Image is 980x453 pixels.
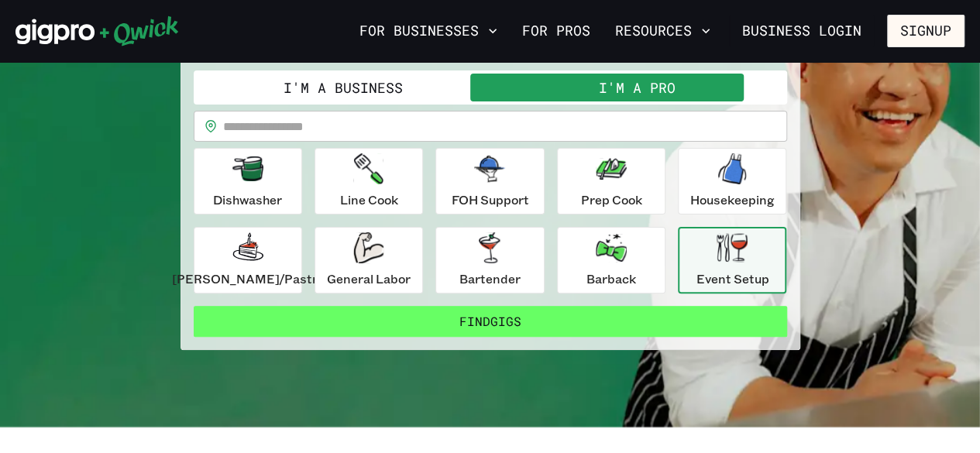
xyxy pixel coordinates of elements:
[729,15,875,47] a: Business Login
[340,190,398,209] p: Line Cook
[678,148,786,214] button: Housekeeping
[690,190,775,209] p: Housekeeping
[194,148,302,214] button: Dishwasher
[172,269,324,288] p: [PERSON_NAME]/Pastry
[557,148,665,214] button: Prep Cook
[327,269,411,288] p: General Labor
[213,190,282,209] p: Dishwasher
[459,269,521,288] p: Bartender
[580,190,641,209] p: Prep Cook
[315,227,423,293] button: General Labor
[586,269,636,288] p: Barback
[609,18,717,44] button: Resources
[194,227,302,293] button: [PERSON_NAME]/Pastry
[353,18,504,44] button: For Businesses
[315,148,423,214] button: Line Cook
[451,190,528,209] p: FOH Support
[194,306,787,337] button: FindGigs
[678,227,786,293] button: Event Setup
[696,269,769,288] p: Event Setup
[887,15,965,47] button: Signup
[516,18,597,44] a: For Pros
[435,148,544,214] button: FOH Support
[490,74,784,101] button: I'm a Pro
[557,227,665,293] button: Barback
[435,227,544,293] button: Bartender
[197,74,490,101] button: I'm a Business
